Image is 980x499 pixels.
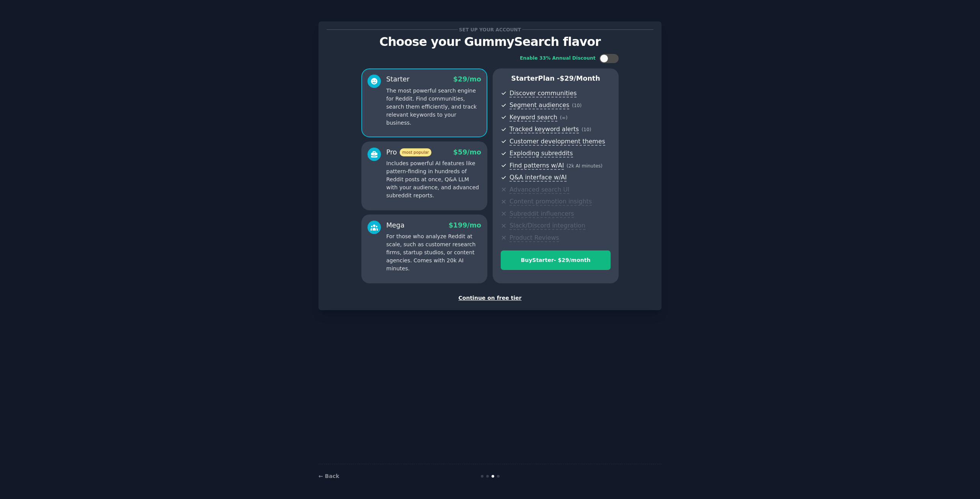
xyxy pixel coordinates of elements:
[510,234,559,242] span: Product Reviews
[510,101,569,109] span: Segment audiences
[501,250,611,270] button: BuyStarter- $29/month
[453,148,481,156] span: $ 59 /mo
[510,150,573,158] span: Exploding subreddits
[449,221,481,229] span: $ 199 /mo
[572,103,581,108] span: ( 10 )
[400,148,432,156] span: most popular
[510,174,567,182] span: Q&A interface w/AI
[510,162,564,170] span: Find patterns w/AI
[510,125,579,133] span: Tracked keyword alerts
[386,221,405,230] div: Mega
[386,75,410,84] div: Starter
[386,148,431,157] div: Pro
[501,74,611,83] p: Starter Plan -
[567,163,603,169] span: ( 2k AI minutes )
[327,35,653,49] p: Choose your GummySearch flavor
[510,114,557,122] span: Keyword search
[327,294,653,302] div: Continue on free tier
[386,232,481,273] p: For those who analyze Reddit at scale, such as customer research firms, startup studios, or conte...
[581,127,591,132] span: ( 10 )
[318,473,339,479] a: ← Back
[510,198,592,206] span: Content promotion insights
[520,55,596,62] div: Enable 33% Annual Discount
[510,222,585,230] span: Slack/Discord integration
[510,186,569,194] span: Advanced search UI
[510,89,577,98] span: Discover communities
[386,87,481,127] p: The most powerful search engine for Reddit. Find communities, search them efficiently, and track ...
[510,138,605,146] span: Customer development themes
[501,256,610,264] div: Buy Starter - $ 29 /month
[560,115,568,120] span: ( ∞ )
[458,26,523,34] span: Set up your account
[453,75,481,83] span: $ 29 /mo
[386,159,481,200] p: Includes powerful AI features like pattern-finding in hundreds of Reddit posts at once, Q&A LLM w...
[560,75,600,82] span: $ 29 /month
[510,210,574,218] span: Subreddit influencers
